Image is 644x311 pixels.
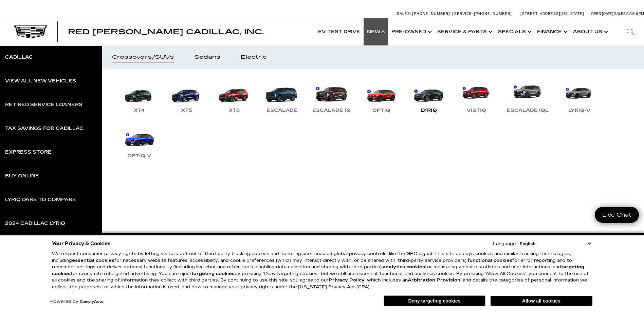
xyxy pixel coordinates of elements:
a: Sales: [PHONE_NUMBER] [397,12,452,16]
div: Escalade [263,106,301,115]
a: Sedans [184,45,231,69]
div: OPTIQ-V [124,152,154,160]
div: Escalade IQ [309,106,354,115]
strong: Arbitration Provision [408,277,460,283]
div: LYRIQ-V [565,106,594,115]
a: About Us [570,18,610,45]
a: Pre-Owned [388,18,434,45]
strong: targeting cookies [191,271,235,276]
div: Tax Savings for Cadillac [5,126,84,131]
div: Crossovers/SUVs [112,55,174,60]
strong: essential cookies [72,258,114,263]
div: Sedans [194,55,220,60]
strong: functional cookies [467,258,512,263]
button: Deny targeting cookies [384,295,485,306]
div: Buy Online [5,174,39,178]
div: XT5 [178,106,196,115]
a: XT5 [166,79,207,115]
div: Escalade IQL [503,106,552,115]
span: [PHONE_NUMBER] [474,12,512,16]
div: LYRIQ Dare to Compare [5,197,76,202]
span: Service: [454,12,473,16]
div: Powered by [50,299,104,304]
a: Escalade IQ [309,79,354,115]
a: ComplyAuto [80,300,104,304]
a: OPTIQ-V [119,125,160,160]
div: XT6 [225,106,243,115]
a: Service & Parts [434,18,495,45]
div: Cadillac [5,55,33,60]
span: Live Chat [599,211,635,219]
span: Red [PERSON_NAME] Cadillac, Inc. [68,28,264,36]
a: XT6 [214,79,255,115]
div: 2024 Cadillac LYRIQ [5,221,65,226]
div: Language: [493,242,517,246]
a: OPTIQ [361,79,402,115]
a: Escalade [261,79,302,115]
select: Language Select [518,240,592,247]
div: Retired Service Loaners [5,102,82,107]
img: Cadillac Dark Logo with Cadillac White Text [14,25,48,38]
div: Electric [241,55,266,60]
a: LYRIQ-V [559,79,600,115]
div: OPTIQ [369,106,394,115]
div: XT4 [130,106,148,115]
a: Crossovers/SUVs [102,45,184,69]
a: Service: [PHONE_NUMBER] [452,12,514,16]
span: 9 AM-6 PM [626,12,644,16]
a: Electric [231,45,277,69]
span: Your Privacy & Cookies [52,239,111,248]
strong: targeting cookies [52,264,584,276]
a: New [364,18,388,45]
span: Sales: [614,12,626,16]
span: Sales: [397,12,411,16]
p: We respect consumer privacy rights by letting visitors opt out of third-party tracking cookies an... [52,251,592,290]
strong: analytics cookies [383,264,425,270]
a: LYRIQ [408,79,449,115]
a: Escalade IQL [503,79,552,115]
a: VISTIQ [456,79,497,115]
a: [STREET_ADDRESS][US_STATE] [520,12,584,16]
div: VISTIQ [463,106,490,115]
a: EV Test Drive [315,18,364,45]
span: [PHONE_NUMBER] [412,12,450,16]
div: LYRIQ [417,106,440,115]
a: Privacy Policy [329,277,365,283]
span: Open [DATE] [591,12,613,16]
a: Red [PERSON_NAME] Cadillac, Inc. [68,28,264,35]
div: Express Store [5,150,52,155]
button: Allow all cookies [491,296,592,306]
a: Finance [534,18,570,45]
a: Specials [495,18,534,45]
a: Live Chat [595,207,639,223]
div: View All New Vehicles [5,79,76,83]
a: XT4 [119,79,160,115]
